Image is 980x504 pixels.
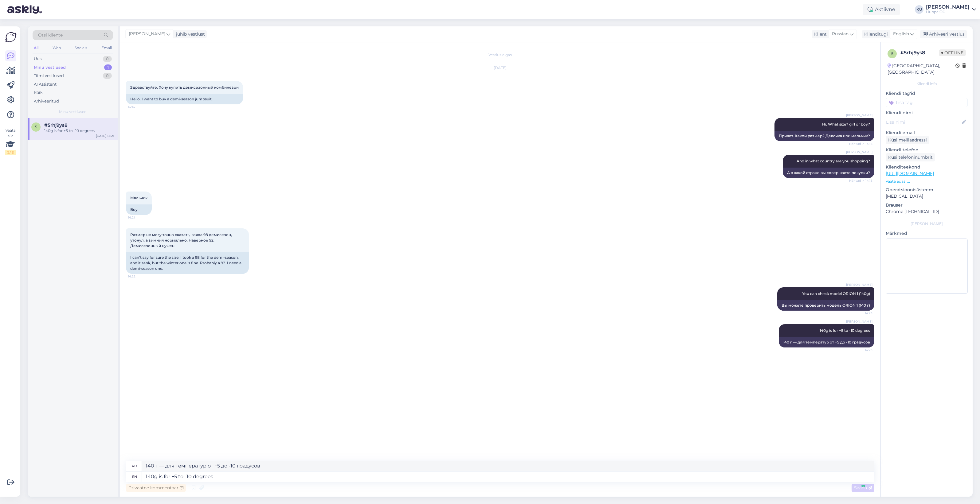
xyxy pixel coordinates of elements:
span: English [893,31,909,37]
div: [DATE] 14:21 [96,134,114,138]
div: [DATE] [126,65,874,71]
p: Klienditeekond [886,164,968,170]
div: All [33,44,40,52]
div: juhib vestlust [174,31,205,37]
span: [PERSON_NAME] [846,282,872,287]
span: Russian [832,31,849,37]
div: Вы можете проверить модель ORION 1 (140 г) [777,300,874,311]
p: Brauser [886,202,968,208]
span: Размер не могу точно сказать, взяла 98 демисезон, утонул, а зимний нормально. Наверное 92. Демисе... [130,232,233,248]
p: Kliendi nimi [886,110,968,116]
span: Nähtud ✓ 14:15 [849,178,872,183]
span: And in what country are you shopping? [797,159,870,163]
span: [PERSON_NAME] [129,31,165,37]
div: Tiimi vestlused [34,73,64,79]
span: 14:22 [128,274,151,279]
div: Email [100,44,113,52]
a: [URL][DOMAIN_NAME] [886,171,934,176]
div: Vestlus algas [126,52,874,58]
div: Klienditugi [862,31,888,37]
span: 14:14 [128,105,151,109]
div: 140 г — для температур от +5 до -10 градусов [779,337,874,347]
p: Kliendi telefon [886,147,968,153]
div: Klient [812,31,827,37]
p: Kliendi email [886,130,968,136]
span: Hi. What size? girl or boy? [822,122,870,126]
input: Lisa nimi [886,119,961,126]
div: [GEOGRAPHIC_DATA], [GEOGRAPHIC_DATA] [888,63,955,76]
span: Мальчик [130,196,147,200]
div: Küsi telefoninumbrit [886,153,935,161]
p: [MEDICAL_DATA] [886,193,968,200]
a: [PERSON_NAME]Huppa OÜ [926,5,976,14]
div: 2 / 3 [5,150,16,155]
div: Arhiveeritud [34,98,59,104]
span: 14:21 [128,215,151,220]
span: 5 [891,51,893,56]
div: 140g is for +5 to -10 degrees [44,128,114,134]
p: Kliendi tag'id [886,90,968,97]
span: [PERSON_NAME] [846,319,872,324]
div: 0 [103,56,112,62]
div: 0 [103,73,112,79]
span: You can check model ORION 1 (140g) [802,291,870,296]
div: KU [915,5,923,14]
div: Küsi meiliaadressi [886,136,929,144]
div: Vaata siia [5,128,16,155]
span: [PERSON_NAME] [846,150,872,154]
p: Märkmed [886,230,968,237]
input: Lisa tag [886,98,968,107]
div: I can't say for sure the size. I took a 98 for the demi-season, and it sank, but the winter one i... [126,252,249,274]
span: 14:23 [849,348,872,352]
div: Minu vestlused [34,64,66,71]
img: Askly Logo [5,31,17,43]
div: Boy [126,204,152,215]
div: # 5rhj9ys8 [900,49,939,56]
span: 14:23 [849,311,872,316]
span: Offline [939,49,966,56]
div: AI Assistent [34,81,57,87]
span: 140g is for +5 to -10 degrees [820,328,870,333]
span: 5 [35,125,37,129]
span: [PERSON_NAME] [846,113,872,118]
p: Vaata edasi ... [886,179,968,184]
div: Kliendi info [886,81,968,87]
span: #5rhj9ys8 [44,122,68,128]
span: Nähtud ✓ 14:15 [849,142,872,146]
div: 1 [104,64,112,71]
p: Chrome [TECHNICAL_ID] [886,208,968,215]
div: Kõik [34,90,43,96]
div: Привет. Какой размер? Девочка или мальчик? [774,131,874,141]
div: Uus [34,56,41,62]
div: А в какой стране вы совершаете покупки? [783,168,874,178]
div: Socials [73,44,88,52]
span: Здравствуйте. Хочу купить демисезонный комбинезон [130,85,239,90]
p: Operatsioonisüsteem [886,187,968,193]
span: Minu vestlused [59,109,87,114]
div: [PERSON_NAME] [886,221,968,227]
div: Hello. I want to buy a demi-season jumpsuit. [126,94,243,104]
div: Web [51,44,62,52]
div: Aktiivne [863,4,900,15]
div: Huppa OÜ [926,10,970,14]
div: Arhiveeri vestlus [920,30,967,38]
span: Otsi kliente [38,32,63,38]
div: [PERSON_NAME] [926,5,970,10]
